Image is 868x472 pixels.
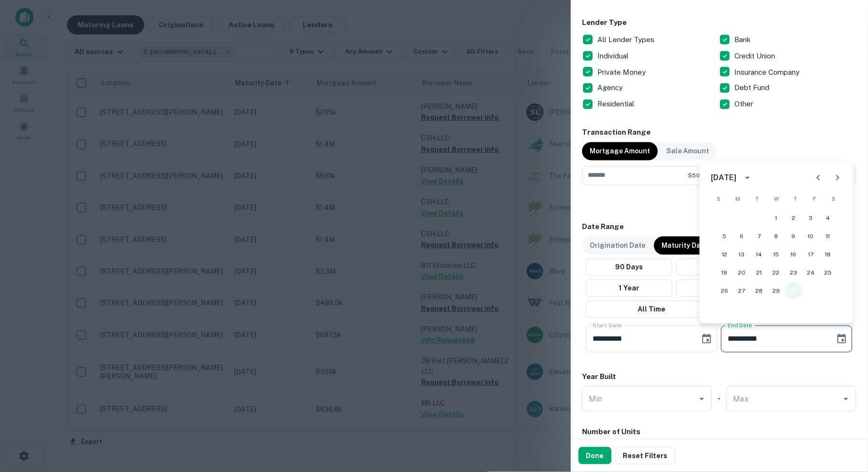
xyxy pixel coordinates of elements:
[751,246,768,263] button: 14
[582,222,857,233] h6: Date Range
[716,264,733,281] button: 19
[768,282,785,299] button: 29
[740,170,756,186] button: calendar view is open, switch to year view
[802,246,820,263] button: 17
[840,392,853,406] button: Open
[710,189,728,208] span: Sunday
[716,282,733,299] button: 26
[785,209,802,227] button: 2
[768,189,785,208] span: Wednesday
[785,264,802,281] button: 23
[582,427,641,438] h6: Number of Units
[688,172,708,180] span: $500k
[751,264,768,281] button: 21
[716,246,733,263] button: 12
[802,209,820,227] button: 3
[616,447,675,464] button: Reset Filters
[749,189,766,208] span: Tuesday
[768,264,785,281] button: 22
[806,189,823,208] span: Friday
[728,322,753,330] label: End Date
[593,322,622,330] label: Start Date
[735,67,802,78] p: Insurance Company
[733,246,751,263] button: 13
[820,395,868,441] iframe: Chat Widget
[785,282,802,299] button: 30
[820,209,837,227] button: 4
[582,127,857,138] h6: Transaction Range
[820,228,837,245] button: 11
[833,330,852,349] button: Choose date, selected date is Apr 30, 2026
[820,264,837,281] button: 25
[586,259,673,276] button: 90 Days
[802,264,820,281] button: 24
[751,228,768,245] button: 7
[590,146,651,157] p: Mortgage Amount
[662,241,708,251] p: Maturity Date
[828,168,847,187] button: Next month
[598,67,648,78] p: Private Money
[598,34,657,46] p: All Lender Types
[582,372,617,383] h6: Year Built
[590,241,646,251] p: Origination Date
[802,228,820,245] button: 10
[735,82,772,94] p: Debt Fund
[716,228,733,245] button: 5
[586,301,718,318] button: All Time
[586,280,673,297] button: 1 Year
[676,259,763,276] button: 120 Days
[787,189,804,208] span: Thursday
[751,282,768,299] button: 28
[598,99,637,110] p: Residential
[733,282,751,299] button: 27
[768,246,785,263] button: 15
[696,392,709,406] button: Open
[825,189,843,208] span: Saturday
[697,330,717,349] button: Choose date, selected date is Oct 1, 2025
[809,168,828,187] button: Previous month
[785,246,802,263] button: 16
[667,146,709,157] p: Sale Amount
[598,50,631,62] p: Individual
[598,82,625,94] p: Agency
[579,447,612,464] button: Done
[820,246,837,263] button: 18
[711,172,737,184] div: [DATE]
[735,34,753,46] p: Bank
[768,209,785,227] button: 1
[733,264,751,281] button: 20
[735,99,755,110] p: Other
[718,393,721,404] h6: -
[676,280,763,297] button: 2 Years
[735,50,777,62] p: Credit Union
[582,17,857,28] h6: Lender Type
[733,228,751,245] button: 6
[785,228,802,245] button: 9
[768,228,785,245] button: 8
[730,189,747,208] span: Monday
